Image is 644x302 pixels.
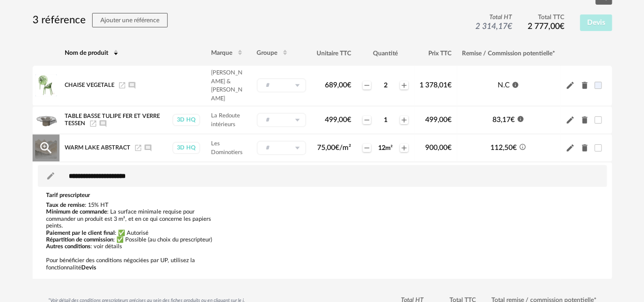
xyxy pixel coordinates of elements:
[335,144,351,152] span: €/m²
[580,81,589,90] span: Delete icon
[46,237,113,243] b: Répartition de commission
[172,114,201,126] a: 3D HQ
[517,115,524,123] span: Information icon
[457,41,560,66] th: Remise / Commission potentielle*
[580,14,612,31] button: Devis
[565,115,575,125] span: Pencil icon
[363,116,371,124] span: Minus icon
[46,171,55,180] span: Pencil icon
[447,82,452,89] span: €
[46,244,91,249] b: Autres conditions
[46,209,107,215] b: Minimum de commande
[33,13,168,27] h3: 3 référence
[81,265,96,270] b: Devis
[134,145,142,150] a: Launch icon
[580,115,589,125] span: Delete icon
[363,81,371,89] span: Minus icon
[475,13,512,22] span: Total HT
[65,113,160,127] span: Table Basse Tulipe Fer Et Verre Tessen
[211,70,243,101] span: [PERSON_NAME] & [PERSON_NAME]
[447,116,452,124] span: €
[46,230,223,236] li: : ✅ Autorisé
[363,144,371,152] span: Minus icon
[507,22,512,31] span: €
[420,82,452,89] span: 1 378,01
[38,140,54,156] span: Magnify Plus Outline icon
[414,41,457,66] th: Prix TTC
[325,82,351,89] span: 689,00
[172,114,200,126] div: 3D HQ
[46,192,223,199] div: Tarif prescripteur
[580,143,589,153] span: Delete icon
[400,116,408,124] span: Plus icon
[565,143,575,153] span: Pencil icon
[257,78,306,93] div: Sélectionner un groupe
[46,230,115,236] b: Paiement par le client final
[425,144,452,152] span: 900,00
[89,120,97,126] a: Launch icon
[172,142,200,154] div: 3D HQ
[211,141,243,155] span: Les Dominotiers
[211,50,232,56] span: Marque
[372,81,398,89] div: 2
[347,82,351,89] span: €
[118,82,126,88] a: Launch icon
[172,142,201,154] a: 3D HQ
[512,81,519,88] span: Information icon
[425,116,452,124] span: 499,00
[475,22,512,31] span: 2 314,17
[565,81,575,90] span: Pencil icon
[65,145,130,150] span: Warm lake abstract
[257,141,306,155] div: Sélectionner un groupe
[100,17,159,23] span: Ajouter une référence
[560,22,564,31] span: €
[99,120,107,126] span: Ajouter un commentaire
[317,144,351,152] span: 75,00
[65,83,114,88] span: Chaise Vegetale
[35,109,57,131] img: Product pack shot
[490,144,517,152] span: 112,50
[211,113,240,127] span: La Redoute intérieurs
[46,202,223,208] li: : 15% HT
[528,22,564,31] span: 2 777,00
[385,145,393,151] span: m²
[46,236,223,243] li: : ✅ Possible (au choix du prescripteur)
[92,13,168,27] button: Ajouter une référence
[492,116,515,124] span: 83,17
[46,208,223,229] li: : La surface minimale requise pour commander un produit est 3 m², et en ce qui concerne les papie...
[35,74,57,96] img: Product pack shot
[400,144,408,152] span: Plus icon
[257,50,277,56] span: Groupe
[528,13,564,22] span: Total TTC
[46,243,223,250] li: : voir détails
[519,143,526,150] span: Information Outline icon
[356,41,414,66] th: Quantité
[257,113,306,127] div: Sélectionner un groupe
[513,144,517,152] span: €
[400,81,408,89] span: Plus icon
[65,50,108,56] span: Nom de produit
[372,116,398,124] div: 1
[347,116,351,124] span: €
[46,202,223,271] ul: Pour bénéficier des conditions négociées par UP, utilisez la fonctionnalité
[128,82,136,88] span: Ajouter un commentaire
[447,144,452,152] span: €
[511,116,515,124] span: €
[325,116,351,124] span: 499,00
[311,41,356,66] th: Unitaire TTC
[372,144,398,152] div: 12
[587,19,605,26] span: Devis
[46,202,85,208] b: Taux de remise
[144,145,152,150] span: Ajouter un commentaire
[498,82,510,89] span: N.C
